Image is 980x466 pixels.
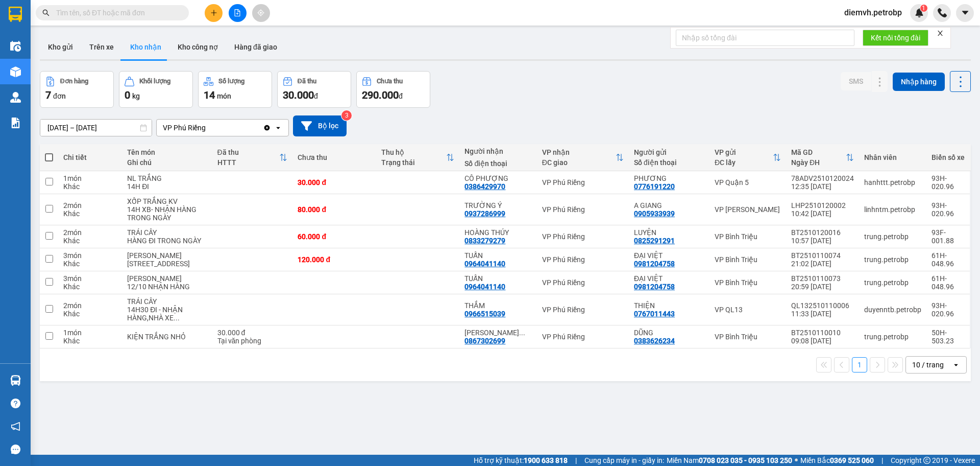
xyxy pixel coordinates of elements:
[923,457,930,464] span: copyright
[63,337,117,345] div: Khác
[377,78,403,85] div: Chưa thu
[127,228,207,237] div: TRÁI CÂY
[542,232,624,241] div: VP Phú Riềng
[127,297,207,306] div: TRÁI CÂY
[791,237,854,245] div: 10:57 [DATE]
[464,251,531,260] div: TUẤN
[791,182,854,191] div: 12:35 [DATE]
[198,71,272,108] button: Số lượng14món
[795,458,798,462] span: ⚪️
[634,337,675,345] div: 0383626234
[464,147,531,155] div: Người nhận
[464,301,531,310] div: THẮM
[791,329,854,337] div: BT2510110010
[125,89,130,101] span: 0
[932,174,965,191] div: 93H-020.96
[341,110,352,121] sup: 3
[715,306,781,314] div: VP QL13
[63,174,117,182] div: 1 món
[791,158,846,167] div: Ngày ĐH
[252,4,270,22] button: aim
[791,251,854,260] div: BT2510110074
[715,232,781,241] div: VP Bình Triệu
[298,255,371,264] div: 120.000 đ
[127,174,207,182] div: NL TRẮNG
[464,228,531,237] div: HOÀNG THÚY
[127,306,207,322] div: 14H30 ĐI - NHẬN HÀNG,NHÀ XE KHÔNG BAORDDAMR CHẤT LƯỢNG HÀNG
[11,399,20,408] span: question-circle
[204,89,215,101] span: 14
[932,153,965,161] div: Biển số xe
[464,310,505,318] div: 0966515039
[634,274,704,283] div: ĐẠI VIỆT
[127,333,207,341] div: KIỆN TRẮNG NHỎ
[715,205,781,214] div: VP [PERSON_NAME]
[314,92,318,100] span: đ
[42,9,50,16] span: search
[864,205,921,214] div: linhntm.petrobp
[132,92,140,100] span: kg
[234,9,241,16] span: file-add
[542,333,624,341] div: VP Phú Riềng
[63,251,117,260] div: 3 món
[667,455,792,466] span: Miền Nam
[10,92,21,103] img: warehouse-icon
[634,148,704,156] div: Người gửi
[542,178,624,187] div: VP Phú Riềng
[53,92,66,100] span: đơn
[634,182,675,191] div: 0776191220
[715,158,773,167] div: ĐC lấy
[786,144,859,171] th: Toggle SortBy
[634,301,704,310] div: THIỆN
[298,78,316,85] div: Đã thu
[11,445,20,454] span: message
[464,329,531,337] div: HOÀNG BÍCH NGỌC
[127,197,207,205] div: XỐP TRẮNG KV
[217,158,280,167] div: HTTT
[127,205,207,222] div: 14H XB- NHẬN HÀNG TRONG NGÀY
[169,35,226,59] button: Kho công nợ
[791,148,846,156] div: Mã GD
[63,283,117,291] div: Khác
[709,144,786,171] th: Toggle SortBy
[634,237,675,245] div: 0825291291
[40,71,114,108] button: Đơn hàng7đơn
[932,228,965,245] div: 93F-001.88
[791,283,854,291] div: 20:59 [DATE]
[399,92,403,100] span: đ
[464,260,505,268] div: 0964041140
[9,7,22,22] img: logo-vxr
[474,455,568,466] span: Hỗ trợ kỹ thuật:
[634,310,675,318] div: 0767011443
[127,283,207,291] div: 12/10 NHẬN HÀNG
[376,144,459,171] th: Toggle SortBy
[863,30,928,46] button: Kết nối tổng đài
[791,201,854,209] div: LHP2510120002
[932,251,965,268] div: 61H-048.96
[791,337,854,345] div: 09:08 [DATE]
[127,274,207,283] div: THÙNG SƠN
[634,201,704,209] div: A GIANG
[298,232,371,241] div: 60.000 đ
[229,4,247,22] button: file-add
[542,255,624,264] div: VP Phú Riềng
[283,89,314,101] span: 30.000
[464,182,505,191] div: 0386429970
[257,9,264,16] span: aim
[464,283,505,291] div: 0964041140
[56,7,177,18] input: Tìm tên, số ĐT hoặc mã đơn
[938,8,947,17] img: phone-icon
[119,71,193,108] button: Khối lượng0kg
[791,174,854,182] div: 78ADV2510120024
[464,337,505,345] div: 0867302699
[952,361,960,369] svg: open
[937,30,944,37] span: close
[715,255,781,264] div: VP Bình Triệu
[932,329,965,345] div: 50H-503.23
[40,120,152,136] input: Select a date range.
[542,205,624,214] div: VP Phú Riềng
[356,71,430,108] button: Chưa thu290.000đ
[715,333,781,341] div: VP Bình Triệu
[634,283,675,291] div: 0981204758
[81,35,122,59] button: Trên xe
